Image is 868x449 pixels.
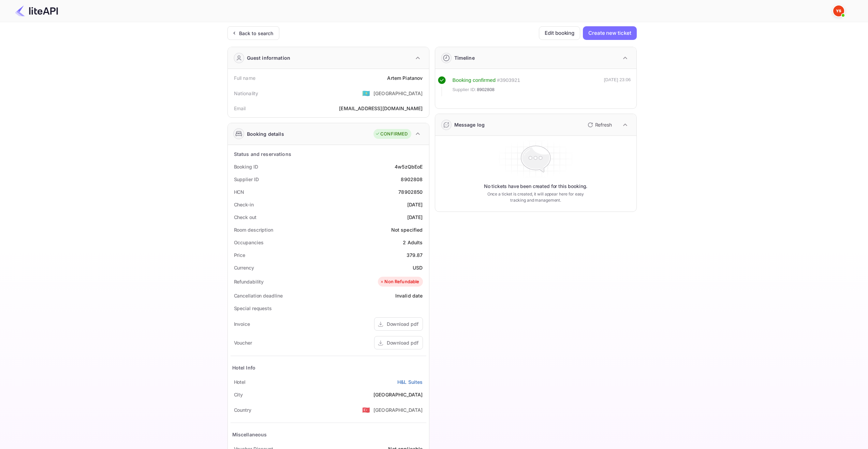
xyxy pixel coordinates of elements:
[234,150,291,158] div: Status and reservations
[234,305,272,312] div: Special requests
[234,251,246,259] div: Price
[407,201,423,208] div: [DATE]
[232,364,256,371] div: Hotel Info
[539,26,580,40] button: Edit booking
[375,131,408,137] div: CONFIRMED
[484,183,588,190] p: No tickets have been created for this booking.
[234,201,254,208] div: Check-in
[234,339,252,346] div: Voucher
[387,339,418,346] div: Download pdf
[234,378,246,386] div: Hotel
[380,278,419,285] div: Non Refundable
[362,404,370,416] span: United States
[387,74,423,82] div: Artem Piatanov
[387,320,418,328] div: Download pdf
[232,431,267,438] div: Miscellaneous
[397,378,423,386] a: H&L Suites
[497,76,520,84] div: # 3903921
[362,87,370,99] span: United States
[482,191,590,203] p: Once a ticket is created, it will appear here for easy tracking and management.
[401,176,423,183] div: 8902808
[15,5,58,16] img: LiteAPI Logo
[234,163,258,170] div: Booking ID
[833,5,844,16] img: Yandex Support
[234,105,246,112] div: Email
[234,320,250,328] div: Invoice
[453,76,496,84] div: Booking confirmed
[413,264,423,271] div: USD
[234,264,254,271] div: Currency
[234,74,255,82] div: Full name
[454,121,485,128] div: Message log
[234,226,273,233] div: Room description
[583,26,636,40] button: Create new ticket
[373,90,423,97] div: [GEOGRAPHIC_DATA]
[234,90,259,97] div: Nationality
[234,239,264,246] div: Occupancies
[454,54,475,61] div: Timeline
[234,188,245,195] div: HCN
[373,391,423,398] div: [GEOGRAPHIC_DATA]
[247,130,284,137] div: Booking details
[234,406,251,414] div: Country
[239,30,274,37] div: Back to search
[339,105,423,112] div: [EMAIL_ADDRESS][DOMAIN_NAME]
[234,292,283,299] div: Cancellation deadline
[407,214,423,221] div: [DATE]
[477,86,495,93] span: 8902808
[595,121,612,128] p: Refresh
[407,251,423,259] div: 379.87
[395,292,423,299] div: Invalid date
[453,86,476,93] span: Supplier ID:
[391,226,423,233] div: Not specified
[604,76,631,96] div: [DATE] 23:06
[395,163,423,170] div: 4w5zQbEoE
[234,176,259,183] div: Supplier ID
[398,188,423,195] div: 78902850
[234,278,264,285] div: Refundability
[247,54,291,61] div: Guest information
[584,119,615,130] button: Refresh
[234,391,243,398] div: City
[234,214,256,221] div: Check out
[403,239,423,246] div: 2 Adults
[373,406,423,414] div: [GEOGRAPHIC_DATA]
